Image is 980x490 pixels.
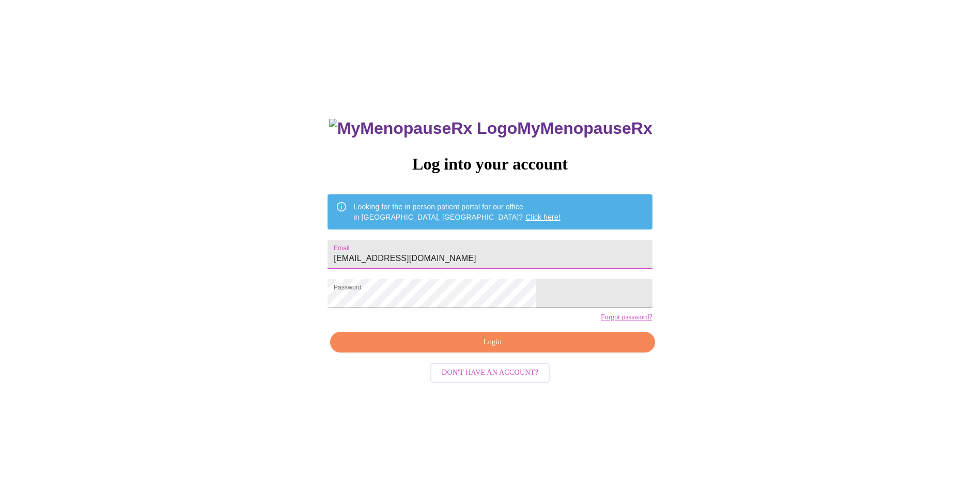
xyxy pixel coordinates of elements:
a: Forgot password? [601,313,652,321]
div: Looking for the in person patient portal for our office in [GEOGRAPHIC_DATA], [GEOGRAPHIC_DATA]? [353,197,561,226]
h3: Log into your account [328,155,652,174]
span: Login [342,336,643,349]
h3: MyMenopauseRx [329,119,652,138]
a: Don't have an account? [428,367,552,376]
span: Don't have an account? [442,366,538,379]
a: Click here! [525,213,561,221]
button: Login [330,332,655,353]
button: Don't have an account? [430,363,550,383]
img: MyMenopauseRx Logo [329,119,517,138]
